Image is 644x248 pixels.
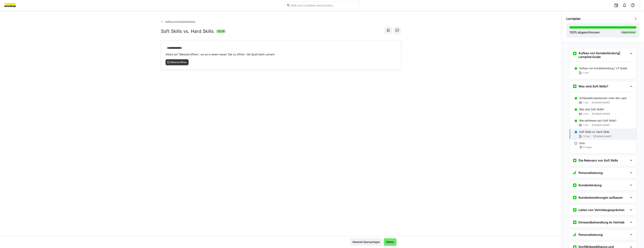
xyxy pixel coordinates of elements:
p: Wie definieren sich Soft Skills? [579,119,616,122]
p: Quiz [579,141,585,145]
p: Schlüsselkompetenzen unter der Lupe [579,96,627,100]
span: 1 min [583,101,588,104]
h3: Einwandbehandlung im Vertrieb [579,220,624,224]
p: Aufbau von Kundenbindung | LP Guide [579,66,627,70]
p: Was sind Soft Skills? [579,107,604,111]
span: 13 min [583,135,590,138]
div: Abgeschlossen [621,31,636,34]
span: 2 min [583,112,589,115]
div: % abgeschlossen [569,30,600,35]
h3: Aufbau von Kundenbindung| Lernpfad Guide [579,51,628,59]
a: Aufbau von Kundenbindung [161,20,195,23]
span: Lernplan [566,17,581,21]
span: [DOMAIN_NAME] [593,135,611,138]
span: 100 [569,30,575,34]
span: Klicke auf "Material öffnen", um es in einem neuen Tab zu öffnen. Viel Spaß beim Lernen! [166,53,274,56]
span: Aufbau von Kundenbindung [165,20,195,23]
button: Weiter [384,238,396,246]
span: Material öffnen [170,61,187,64]
span: [DOMAIN_NAME] [592,124,610,127]
p: Soft Skills vs. Hard Skills [579,130,609,134]
span: [DOMAIN_NAME] [592,112,610,115]
span: Material überspringen [352,240,380,244]
h2: Soft Skills vs. Hard Skills [161,29,214,34]
span: Weiter [386,240,395,244]
h3: Leiten von Vertriebsgesprächen [579,208,624,212]
h3: Personalisierung [579,233,603,237]
span: 2 Fragen [583,146,592,149]
input: Skills und Lernpfade durchsuchen… [290,4,357,7]
h3: Kundenbeziehungen aufbauen [579,196,623,199]
h3: Was sind Soft Skills? [579,84,608,88]
button: Material öffnen [166,59,189,65]
h3: Kundenbindung [579,183,602,187]
span: [DOMAIN_NAME] [592,101,610,104]
h3: Die Relevanz von Soft Skills [579,159,618,162]
span: 3 min [583,71,589,74]
h3: Personalisierung [579,171,603,175]
span: 1 min [583,124,588,127]
button: Material überspringen [350,238,382,246]
span: 13 LP [217,29,224,33]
